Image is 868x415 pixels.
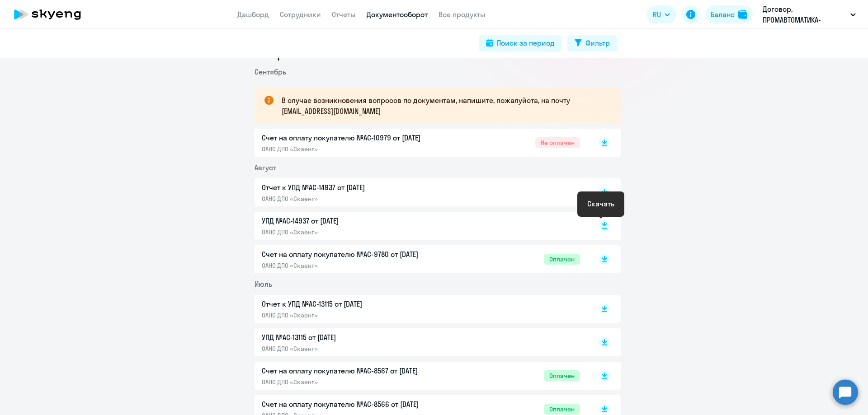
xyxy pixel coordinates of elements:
[262,365,452,376] p: Счет на оплату покупателю №AC-8567 от [DATE]
[262,378,452,386] p: ОАНО ДПО «Скаенг»
[262,182,452,193] p: Отчет к УПД №AC-14937 от [DATE]
[262,145,452,153] p: ОАНО ДПО «Скаенг»
[738,10,747,19] img: balance
[497,37,555,48] div: Поиск за период
[262,182,580,203] a: Отчет к УПД №AC-14937 от [DATE]ОАНО ДПО «Скаенг»
[255,280,272,289] span: Июль
[282,95,604,117] p: В случае возникновения вопросов по документам, напишите, пожалуйста, на почту [EMAIL_ADDRESS][DOM...
[479,35,562,51] button: Поиск за период
[255,163,276,172] span: Август
[439,10,486,19] a: Все продукты
[763,4,847,25] p: Договор, ПРОМАВТОМАТИКА-[GEOGRAPHIC_DATA], ООО
[255,67,286,76] span: Сентябрь
[587,198,614,209] div: Скачать
[262,332,452,343] p: УПД №AC-13115 от [DATE]
[262,249,580,270] a: Счет на оплату покупателю №AC-9780 от [DATE]ОАНО ДПО «Скаенг»Оплачен
[262,298,452,309] p: Отчет к УПД №AC-13115 от [DATE]
[758,4,860,25] button: Договор, ПРОМАВТОМАТИКА-[GEOGRAPHIC_DATA], ООО
[705,5,753,23] button: Балансbalance
[262,228,452,236] p: ОАНО ДПО «Скаенг»
[332,10,356,19] a: Отчеты
[535,137,580,148] span: Не оплачен
[262,298,580,319] a: Отчет к УПД №AC-13115 от [DATE]ОАНО ДПО «Скаенг»
[653,9,661,20] span: RU
[544,254,580,265] span: Оплачен
[262,261,452,270] p: ОАНО ДПО «Скаенг»
[544,370,580,381] span: Оплачен
[262,345,452,353] p: ОАНО ДПО «Скаенг»
[262,132,452,143] p: Счет на оплату покупателю №AC-10979 от [DATE]
[544,404,580,415] span: Оплачен
[237,10,269,19] a: Дашборд
[262,132,580,153] a: Счет на оплату покупателю №AC-10979 от [DATE]ОАНО ДПО «Скаенг»Не оплачен
[262,215,580,236] a: УПД №AC-14937 от [DATE]ОАНО ДПО «Скаенг»
[280,10,321,19] a: Сотрудники
[367,10,428,19] a: Документооборот
[567,35,617,51] button: Фильтр
[646,5,676,23] button: RU
[262,195,452,203] p: ОАНО ДПО «Скаенг»
[711,9,735,20] div: Баланс
[262,399,452,410] p: Счет на оплату покупателю №AC-8566 от [DATE]
[262,215,452,226] p: УПД №AC-14937 от [DATE]
[585,37,610,48] div: Фильтр
[262,365,580,386] a: Счет на оплату покупателю №AC-8567 от [DATE]ОАНО ДПО «Скаенг»Оплачен
[262,249,452,260] p: Счет на оплату покупателю №AC-9780 от [DATE]
[262,311,452,319] p: ОАНО ДПО «Скаенг»
[262,332,580,353] a: УПД №AC-13115 от [DATE]ОАНО ДПО «Скаенг»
